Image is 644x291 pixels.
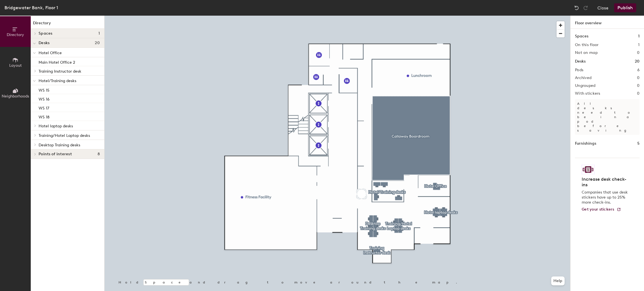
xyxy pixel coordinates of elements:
button: Close [597,3,609,12]
h1: Spaces [575,33,588,39]
h1: Floor overview [570,16,644,29]
h2: Archived [575,76,591,80]
span: Hotel/Training desks [39,78,76,83]
span: Desks [39,41,49,45]
h2: 6 [637,68,640,72]
p: Main Hotel Office 2 [39,58,75,65]
span: Get your stickers [582,207,614,212]
p: WS 17 [39,104,49,111]
h2: On this floor [575,43,599,47]
img: Sticker logo [582,165,595,174]
h1: 5 [637,140,640,147]
span: Desktop Training desks [39,143,80,147]
img: Redo [583,5,588,11]
div: Bridgewater Bank, Floor 1 [4,4,58,11]
p: WS 18 [39,113,49,120]
span: 8 [98,152,100,156]
h2: 0 [637,91,640,96]
p: WS 16 [39,95,49,102]
h2: Pods [575,68,583,72]
img: Undo [574,5,579,11]
span: 20 [95,41,100,45]
span: Layout [9,63,22,68]
h2: 0 [637,84,640,88]
h2: Ungrouped [575,84,596,88]
h1: 1 [638,33,640,39]
p: Companies that use desk stickers have up to 25% more check-ins. [582,190,629,205]
span: Directory [7,32,24,37]
a: Get your stickers [582,207,621,212]
span: Training/Hotel Laptop desks [39,133,90,138]
h1: Desks [575,58,586,65]
button: Publish [614,3,636,12]
h2: With stickers [575,91,600,96]
span: Training Instructor desk [39,69,81,74]
h4: Increase desk check-ins [582,176,629,188]
button: Help [551,276,565,285]
span: Neighborhoods [2,94,29,99]
h1: Directory [31,20,104,29]
h2: 0 [637,51,640,55]
p: WS 15 [39,86,49,93]
p: All desks need to be in a pod before saving [575,99,640,135]
span: Spaces [39,31,53,36]
h1: Furnishings [575,140,596,147]
h2: 1 [638,43,640,47]
h1: 20 [635,58,640,65]
span: 1 [98,31,100,36]
span: Points of interest [39,152,72,156]
h2: 0 [637,76,640,80]
span: Hotel laptop desks [39,124,73,128]
h2: Not on map [575,51,598,55]
span: Hotel Office [39,51,62,55]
